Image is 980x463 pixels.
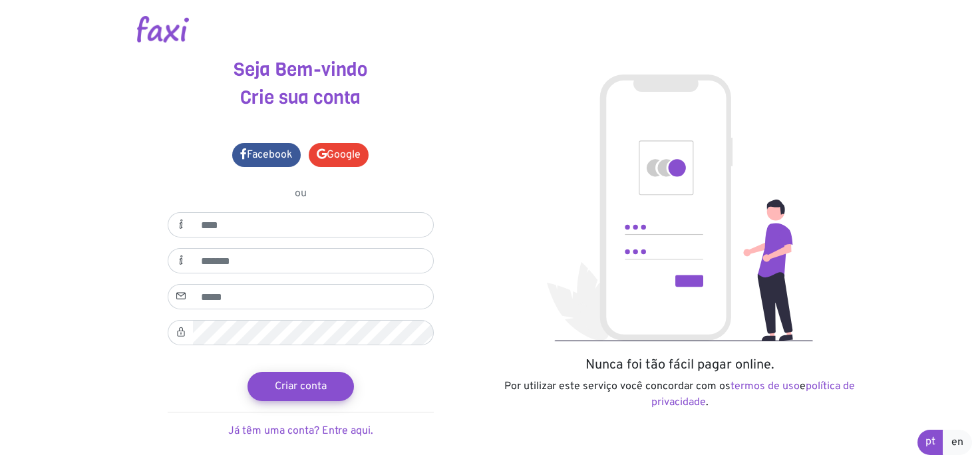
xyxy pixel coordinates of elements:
[228,424,373,438] a: Já têm uma conta? Entre aqui.
[500,357,860,373] h5: Nunca foi tão fácil pagar online.
[247,372,354,401] button: Criar conta
[309,143,369,167] a: Google
[121,59,480,81] h3: Seja Bem-vindo
[121,86,480,109] h3: Crie sua conta
[500,379,860,410] p: Por utilizar este serviço você concordar com os e .
[232,143,301,167] a: Facebook
[168,186,434,202] p: ou
[917,430,943,455] a: pt
[943,430,972,455] a: en
[731,380,800,393] a: termos de uso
